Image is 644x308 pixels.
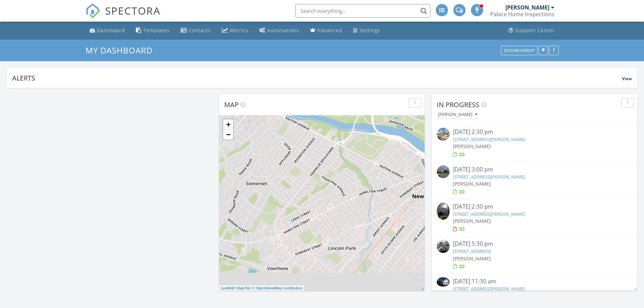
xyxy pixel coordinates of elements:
div: Palace Home Inspections [490,11,554,18]
a: [DATE] 2:30 pm [STREET_ADDRESS][PERSON_NAME] [PERSON_NAME] [437,128,632,158]
img: The Best Home Inspection Software - Spectora [86,3,100,18]
button: Dashboards [501,46,538,55]
a: [STREET_ADDRESS][PERSON_NAME] [453,174,525,180]
a: [DATE] 3:00 pm [STREET_ADDRESS][PERSON_NAME] [PERSON_NAME] [437,165,632,195]
div: Templates [143,27,170,33]
a: Templates [133,24,172,37]
div: Advanced [317,27,342,33]
div: [PERSON_NAME] [505,4,549,11]
span: [PERSON_NAME] [453,181,491,187]
a: [DATE] 5:30 pm [STREET_ADDRESS] [PERSON_NAME] [437,240,632,270]
span: Map [224,100,239,109]
div: [DATE] 5:30 pm [453,240,616,248]
img: 9563526%2Fcover_photos%2FsVGCtyKifJKaCUIMPfQ9%2Fsmall.jpg [437,277,450,287]
span: [PERSON_NAME] [453,218,491,224]
div: Automations [267,27,299,33]
img: streetview [437,165,450,178]
div: Dashboards [504,48,534,53]
a: [DATE] 11:30 am [STREET_ADDRESS][PERSON_NAME] [PERSON_NAME] [437,277,632,307]
a: SPECTORA [86,9,161,23]
div: [DATE] 2:30 pm [453,128,616,136]
a: © OpenStreetMap contributors [252,286,303,290]
a: Settings [350,24,383,37]
span: SPECTORA [105,3,161,18]
div: | [219,285,304,291]
div: [PERSON_NAME] [438,112,477,117]
img: streetview [437,128,450,141]
a: Advanced [307,24,345,37]
a: Metrics [219,24,251,37]
a: Zoom in [223,119,233,129]
input: Search everything... [295,4,430,18]
a: Zoom out [223,129,233,140]
a: [STREET_ADDRESS][PERSON_NAME] [453,211,525,217]
a: Contacts [178,24,214,37]
div: [DATE] 3:00 pm [453,165,616,174]
div: Metrics [230,27,248,33]
span: View [622,76,632,81]
a: Support Center [506,24,557,37]
span: [PERSON_NAME] [453,143,491,149]
a: Automations (Advanced) [257,24,302,37]
a: © MapTiler [233,286,251,290]
img: streetview [437,240,450,253]
iframe: Intercom live chat [621,285,637,301]
div: Contacts [189,27,211,33]
a: Dashboard [87,24,128,37]
a: My Dashboard [86,45,158,56]
span: [PERSON_NAME] [453,255,491,262]
div: Settings [360,27,380,33]
a: Leaflet [221,286,232,290]
div: Dashboard [97,27,125,33]
button: [PERSON_NAME] [437,110,479,119]
a: [STREET_ADDRESS] [453,248,491,254]
div: [DATE] 2:30 pm [453,203,616,211]
a: [DATE] 2:30 pm [STREET_ADDRESS][PERSON_NAME] [PERSON_NAME] [437,203,632,233]
div: [DATE] 11:30 am [453,277,616,286]
a: [STREET_ADDRESS][PERSON_NAME] [453,136,525,142]
img: 9563382%2Fcover_photos%2FhnLFHZVb7sb7Oe6dblfV%2Fsmall.jpg [437,203,450,220]
div: Support Center [515,27,555,33]
a: [STREET_ADDRESS][PERSON_NAME] [453,286,525,292]
span: In Progress [437,100,479,109]
div: Alerts [12,73,622,82]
